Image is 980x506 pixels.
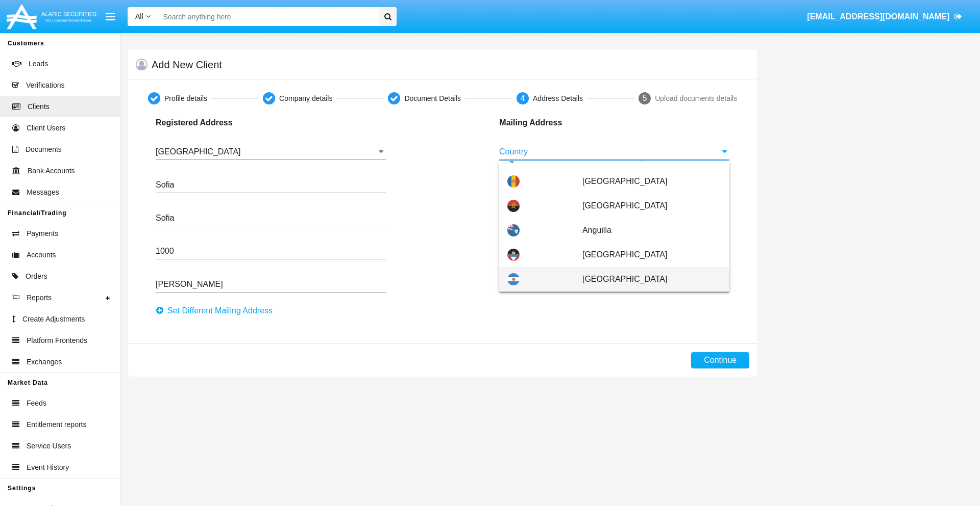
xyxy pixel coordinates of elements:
span: Create Adjustments [22,314,85,325]
span: [EMAIL_ADDRESS][DOMAIN_NAME] [807,12,949,21]
span: [GEOGRAPHIC_DATA] [582,169,721,194]
span: Leads [29,59,48,69]
p: Registered Address [156,117,284,129]
span: [GEOGRAPHIC_DATA] [582,243,721,267]
h5: Add New Client [152,61,222,69]
span: Accounts [27,250,56,260]
span: Entitlement reports [27,419,87,430]
span: Orders [26,271,47,282]
a: All [128,11,158,22]
span: Client Users [27,123,65,134]
button: Set Different Mailing Address [156,303,279,319]
span: Reports [27,292,52,303]
span: Feeds [27,398,46,409]
span: [GEOGRAPHIC_DATA] [582,267,721,291]
span: [GEOGRAPHIC_DATA] [582,194,721,218]
span: 5 [643,94,647,102]
div: Company details [279,93,332,104]
span: 4 [521,94,525,102]
span: Messages [27,187,59,198]
span: Service Users [27,441,71,451]
span: Platform Frontends [27,335,87,346]
div: Address Details [533,93,583,104]
span: All [135,12,143,20]
span: Bank Accounts [28,166,75,176]
div: Upload documents details [655,93,737,104]
div: Document Details [404,93,461,104]
span: Payments [27,228,58,239]
input: Search [158,7,376,26]
span: Documents [26,144,62,155]
span: Exchanges [27,357,62,367]
p: Mailing Address [499,117,627,129]
span: Clients [28,101,50,112]
div: Profile details [164,93,207,104]
span: Anguilla [582,218,721,243]
span: Event History [27,462,69,473]
span: Verifications [26,80,64,91]
img: Logo image [5,2,98,32]
button: Continue [691,352,749,368]
a: [EMAIL_ADDRESS][DOMAIN_NAME] [802,3,967,31]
